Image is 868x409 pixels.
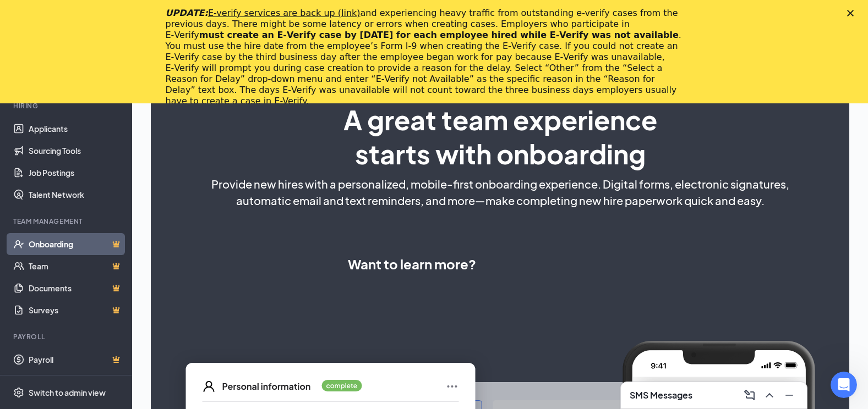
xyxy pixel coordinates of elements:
[487,214,652,297] iframe: Form 0
[29,118,123,140] a: Applicants
[630,389,692,401] h3: SMS Messages
[166,8,361,18] i: UPDATE:
[741,386,758,404] button: ComposeMessage
[29,162,123,184] a: Job Postings
[29,277,123,299] a: DocumentsCrown
[29,255,123,277] a: TeamCrown
[208,8,361,18] a: E-verify services are back up (link)
[13,217,121,226] div: Team Management
[831,372,857,398] iframe: Intercom live chat
[847,10,858,16] div: Close
[763,389,776,402] svg: ChevronUp
[166,8,685,107] div: and experiencing heavy traffic from outstanding e-verify cases from the previous days. There migh...
[29,349,123,371] a: PayrollCrown
[199,30,679,40] b: must create an E‑Verify case by [DATE] for each employee hired while E‑Verify was not available
[13,332,121,341] div: Payroll
[761,386,778,404] button: ChevronUp
[355,137,646,170] span: starts with onboarding
[13,101,121,110] div: Hiring
[29,184,123,206] a: Talent Network
[29,140,123,162] a: Sourcing Tools
[29,387,106,398] div: Switch to admin view
[29,299,123,321] a: SurveysCrown
[13,387,24,398] svg: Settings
[743,389,756,402] svg: ComposeMessage
[783,389,796,402] svg: Minimize
[780,386,798,404] button: Minimize
[343,103,657,136] span: A great team experience
[211,176,789,192] span: Provide new hires with a personalized, mobile-first onboarding experience. Digital forms, electro...
[29,233,123,255] a: OnboardingCrown
[236,192,765,209] span: automatic email and text reminders, and more—make completing new hire paperwork quick and easy.
[348,254,476,274] span: Want to learn more?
